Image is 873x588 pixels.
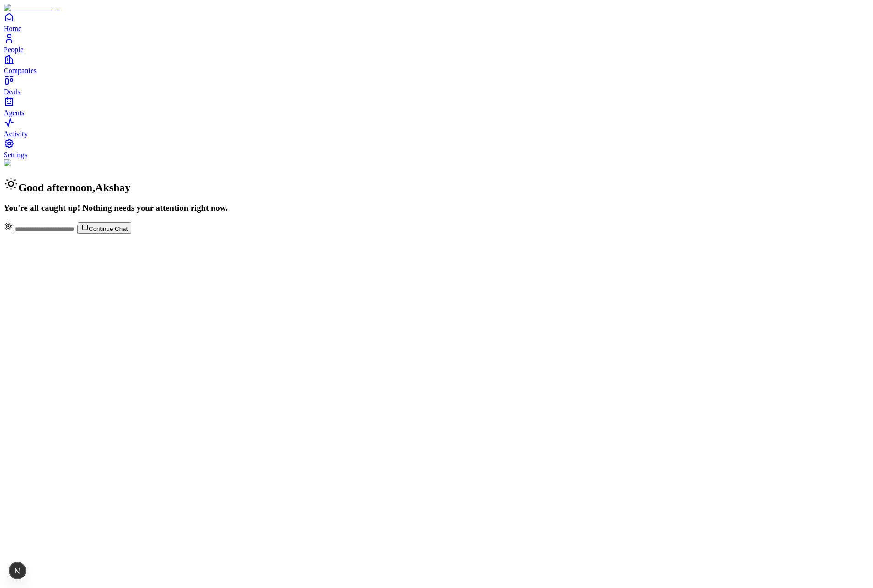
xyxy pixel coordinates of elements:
[4,109,24,117] span: Agents
[89,225,128,232] span: Continue Chat
[4,138,869,159] a: Settings
[4,96,869,117] a: Agents
[4,176,869,194] h2: Good afternoon , Akshay
[4,151,27,159] span: Settings
[4,67,37,75] span: Companies
[78,222,131,234] button: Continue Chat
[4,130,27,138] span: Activity
[4,88,20,96] span: Deals
[4,12,869,32] a: Home
[4,222,869,234] div: Continue Chat
[4,46,24,53] span: People
[4,159,47,167] img: Background
[4,25,21,32] span: Home
[4,33,869,53] a: People
[4,54,869,75] a: Companies
[4,203,869,213] h3: You're all caught up! Nothing needs your attention right now.
[4,4,60,12] img: Item Brain Logo
[4,75,869,96] a: Deals
[4,117,869,138] a: Activity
